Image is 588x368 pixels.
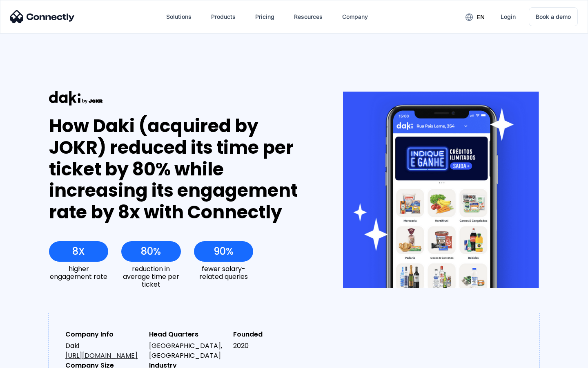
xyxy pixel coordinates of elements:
aside: Language selected: English [8,354,49,365]
div: Solutions [166,11,192,22]
a: Book a demo [529,7,578,26]
div: Pricing [255,11,274,22]
div: en [459,11,491,23]
a: Pricing [249,7,281,27]
div: higher engagement rate [49,265,108,280]
div: 80% [141,246,161,257]
div: Company [342,11,368,22]
div: [GEOGRAPHIC_DATA], [GEOGRAPHIC_DATA] [149,341,226,361]
ul: Language list [16,354,49,365]
div: Products [211,11,236,22]
div: Founded [233,330,310,339]
div: en [477,11,485,23]
div: Head Quarters [149,330,226,339]
div: Login [501,11,516,22]
div: Resources [294,11,323,22]
div: Company Info [65,330,143,339]
div: reduction in average time per ticket [121,265,180,289]
div: Resources [287,7,329,27]
div: 2020 [233,341,310,351]
div: 90% [214,246,234,257]
div: Products [205,7,242,27]
div: Solutions [160,7,198,27]
div: fewer salary-related queries [194,265,253,280]
div: Daki [65,341,143,361]
div: 8X [72,246,85,257]
a: Login [494,7,522,27]
div: How Daki (acquired by JOKR) reduced its time per ticket by 80% while increasing its engagement ra... [49,115,313,223]
div: Company [336,7,374,27]
a: [URL][DOMAIN_NAME] [65,351,138,360]
img: Connectly Logo [10,10,75,23]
